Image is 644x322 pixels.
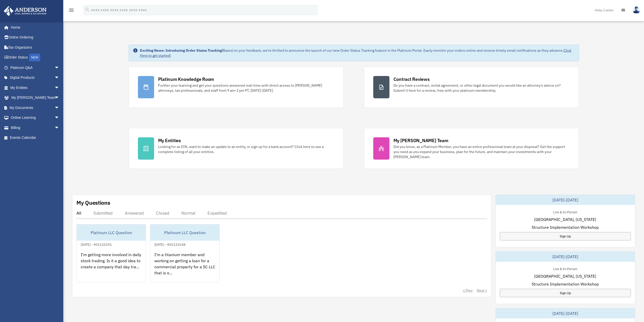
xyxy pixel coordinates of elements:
[150,224,220,282] a: Platinum LLC Question[DATE] - #01121638I'm a titanium member and working on getting a loan for a ...
[150,241,190,247] div: [DATE] - #01121638
[532,224,599,230] span: Structure Implementation Workshop
[54,103,65,113] span: arrow_drop_down
[496,308,635,318] div: [DATE]-[DATE]
[393,144,570,159] div: Did you know, as a Platinum Member, you have an entire professional team at your disposal? Get th...
[54,93,65,103] span: arrow_drop_down
[54,73,65,83] span: arrow_drop_down
[633,6,640,14] img: User Pic
[150,248,219,287] div: I'm a titanium member and working on getting a loan for a commercial property for a SC LLC that i...
[532,281,599,287] span: Structure Implementation Workshop
[158,83,334,93] div: Further your learning and get your questions answered real-time with direct access to [PERSON_NAM...
[364,128,579,169] a: My [PERSON_NAME] Team Did you know, as a Platinum Member, you have an entire professional team at...
[549,266,581,271] div: Live & In-Person
[500,232,631,240] a: Sign Up
[364,67,579,108] a: Contract Reviews Do you have a contract, rental agreement, or other legal document you would like...
[54,113,65,123] span: arrow_drop_down
[4,73,67,83] a: Digital Productsarrow_drop_down
[77,248,146,287] div: I'm getting more involved in daily stock trading. Is it a good idea to create a company that day ...
[4,42,67,52] a: Tax Organizers
[393,83,570,93] div: Do you have a contract, rental agreement, or other legal document you would like an attorney's ad...
[158,137,181,144] div: My Entities
[4,113,67,123] a: Online Learningarrow_drop_down
[77,241,116,247] div: [DATE] - #01123291
[4,83,67,93] a: My Entitiesarrow_drop_down
[76,199,110,206] div: My Questions
[4,123,67,133] a: Billingarrow_drop_down
[129,67,344,108] a: Platinum Knowledge Room Further your learning and get your questions answered real-time with dire...
[4,52,67,63] a: Order StatusNEW
[4,63,67,73] a: Platinum Q&Aarrow_drop_down
[393,76,430,82] div: Contract Reviews
[54,123,65,133] span: arrow_drop_down
[140,48,223,53] strong: Exciting News: Introducing Order Status Tracking!
[158,144,334,154] div: Looking for an EIN, want to make an update to an entity, or sign up for a bank account? Click her...
[76,224,146,282] a: Platinum LLC Question[DATE] - #01123291I'm getting more involved in daily stock trading. Is it a ...
[54,63,65,73] span: arrow_drop_down
[129,128,344,169] a: My Entities Looking for an EIN, want to make an update to an entity, or sign up for a bank accoun...
[4,32,67,43] a: Online Ordering
[500,289,631,297] a: Sign Up
[534,216,596,222] span: [GEOGRAPHIC_DATA], [US_STATE]
[496,252,635,262] div: [DATE]-[DATE]
[76,211,81,216] div: All
[150,224,219,241] div: Platinum LLC Question
[4,103,67,113] a: My Documentsarrow_drop_down
[207,211,227,216] div: Expedited
[181,211,195,216] div: Normal
[125,211,144,216] div: Answered
[534,273,596,279] span: [GEOGRAPHIC_DATA], [US_STATE]
[85,7,90,12] i: search
[496,195,635,205] div: [DATE]-[DATE]
[4,22,65,32] a: Home
[54,83,65,93] span: arrow_drop_down
[29,54,40,61] div: NEW
[156,211,169,216] div: Closed
[68,9,74,13] a: menu
[4,133,67,143] a: Events Calendar
[77,224,146,241] div: Platinum LLC Question
[140,48,571,58] a: Click Here to get started!
[2,6,48,16] img: Anderson Advisors Platinum Portal
[393,137,448,144] div: My [PERSON_NAME] Team
[68,7,74,13] i: menu
[549,209,581,214] div: Live & In-Person
[4,93,67,103] a: My [PERSON_NAME] Teamarrow_drop_down
[140,48,575,58] div: Based on your feedback, we're thrilled to announce the launch of our new Order Status Tracking fe...
[158,76,214,82] div: Platinum Knowledge Room
[93,211,113,216] div: Submitted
